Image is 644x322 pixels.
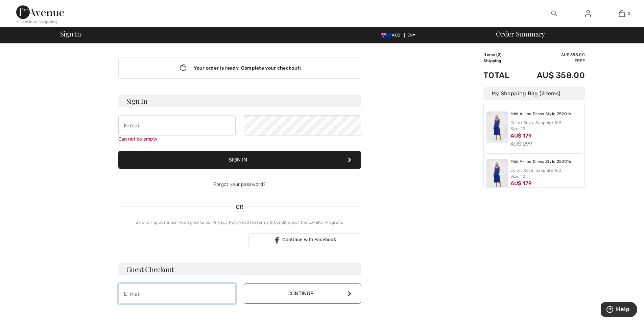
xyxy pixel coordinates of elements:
s: AU$ 299 [510,141,532,147]
td: Shipping [483,58,519,64]
td: AU$ 358.00 [519,64,585,87]
td: Total [483,64,519,87]
span: Continue with Facebook [282,237,336,242]
td: Items ( ) [483,52,519,58]
img: 1ère Avenue [16,5,64,19]
iframe: Opens a widget where you can find more information [601,302,637,319]
div: Can not be empty [118,135,236,143]
div: Order Summary [488,30,640,37]
span: EN [407,33,416,38]
span: AU$ 179 [510,132,532,139]
button: Sign In [118,151,361,169]
button: Continue [244,283,361,304]
a: Midi A-line Dress Style 252016 [510,112,571,117]
a: 2 [605,9,638,18]
span: 2 [498,52,500,57]
a: Continue with Facebook [248,233,361,247]
div: < Continue Shopping [16,19,57,25]
span: 2 [541,90,544,97]
span: OR [233,203,247,211]
a: Privacy Policy [212,220,241,225]
div: My Shopping Bag ( Items) [483,87,585,100]
div: Color: Royal Sapphire 163 Size: 10 [510,167,582,179]
input: E-mail [118,283,236,304]
span: 2 [628,10,630,17]
span: Sign In [60,30,81,37]
a: Sign In [580,9,596,18]
td: AU$ 358.00 [519,52,585,58]
img: Midi A-line Dress Style 252016 [486,112,508,143]
div: Your order is ready. Complete your checkout! [118,57,361,79]
img: search the website [551,9,557,18]
h3: Guest Checkout [118,263,361,275]
img: My Bag [619,9,625,18]
img: Midi A-line Dress Style 252016 [486,159,508,191]
span: AU$ 179 [510,180,532,187]
a: Terms & Conditions [256,220,295,225]
img: Australian Dollar [381,33,392,38]
h3: Sign In [118,95,361,107]
a: Midi A-line Dress Style 252016 [510,159,571,165]
iframe: Sign in with Google Button [115,233,246,248]
td: Free [519,58,585,64]
a: Forgot your password? [214,181,265,187]
img: My Info [585,9,591,18]
input: E-mail [118,115,236,135]
div: By clicking Continue, you agree to our and the of the Loyalty Program. [118,219,361,225]
div: Color: Royal Sapphire 163 Size: 12 [510,120,582,132]
span: AUD [381,33,403,38]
